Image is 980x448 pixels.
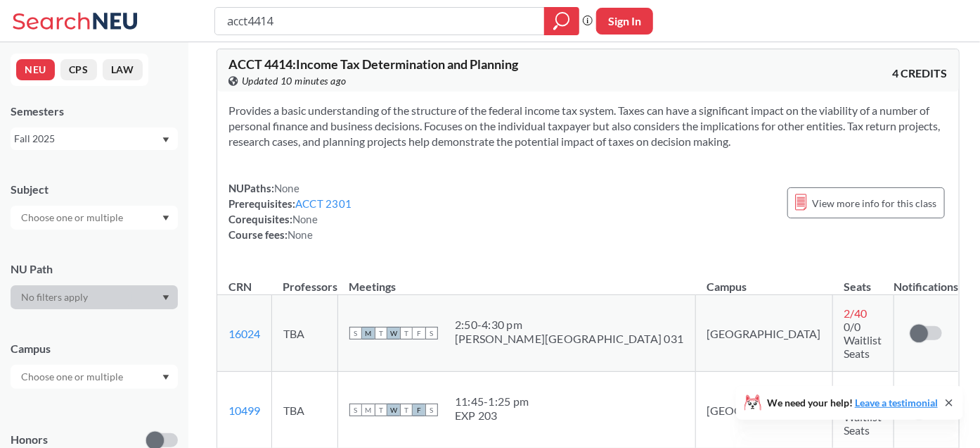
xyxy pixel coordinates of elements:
div: NU Path [11,261,178,277]
span: T [375,327,387,340]
div: magnifying glass [544,7,579,35]
span: T [375,404,387,416]
a: 16024 [228,327,260,340]
div: Fall 2025Dropdown arrow [11,127,178,150]
button: CPS [60,59,97,80]
th: Campus [695,265,832,295]
span: S [349,327,362,340]
span: We need your help! [767,398,938,408]
input: Class, professor, course number, "phrase" [226,9,534,33]
span: ACCT 4414 : Income Tax Determination and Planning [228,56,518,72]
span: View more info for this class [813,194,937,212]
div: Dropdown arrow [11,206,178,230]
span: W [387,404,400,416]
div: NUPaths: Prerequisites: Corequisites: Course fees: [228,180,352,242]
p: Honors [11,432,48,448]
span: S [349,404,362,416]
span: 0/0 Waitlist Seats [844,320,882,360]
span: W [387,327,400,340]
a: ACCT 2301 [295,197,352,210]
span: Updated 10 minutes ago [242,73,347,89]
th: Professors [272,265,338,295]
a: Leave a testimonial [855,397,938,409]
span: T [400,327,413,340]
span: 4 CREDITS [893,66,948,81]
span: S [425,327,438,340]
span: 2 / 40 [844,306,868,320]
span: M [362,404,375,416]
span: T [400,404,413,416]
div: Dropdown arrow [11,285,178,309]
input: Choose one or multiple [14,368,132,385]
th: Meetings [338,265,696,295]
div: Dropdown arrow [11,365,178,389]
span: F [413,404,425,416]
div: Semesters [11,104,178,119]
div: 11:45 - 1:25 pm [455,394,529,409]
svg: Dropdown arrow [162,137,169,143]
td: TBA [272,295,338,372]
span: None [292,213,318,225]
span: M [362,327,375,340]
span: None [288,228,313,241]
th: Notifications [894,265,958,295]
div: Fall 2025 [14,131,161,147]
span: 0 / 40 [844,383,868,397]
svg: Dropdown arrow [162,295,169,301]
div: Campus [11,341,178,356]
button: Sign In [596,8,653,35]
svg: Dropdown arrow [162,216,169,221]
div: [PERSON_NAME][GEOGRAPHIC_DATA] 031 [455,332,684,346]
svg: Dropdown arrow [162,375,169,380]
span: F [413,327,425,340]
svg: magnifying glass [553,11,570,31]
div: EXP 203 [455,409,529,423]
button: NEU [16,59,55,80]
td: [GEOGRAPHIC_DATA] [695,295,832,372]
input: Choose one or multiple [14,209,132,226]
span: None [274,182,299,194]
span: S [425,404,438,416]
th: Seats [832,265,894,295]
section: Provides a basic understanding of the structure of the federal income tax system. Taxes can have ... [228,103,948,149]
button: LAW [103,59,143,80]
a: 10499 [228,404,260,417]
div: CRN [228,279,252,294]
div: Subject [11,182,178,197]
div: 2:50 - 4:30 pm [455,318,684,332]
